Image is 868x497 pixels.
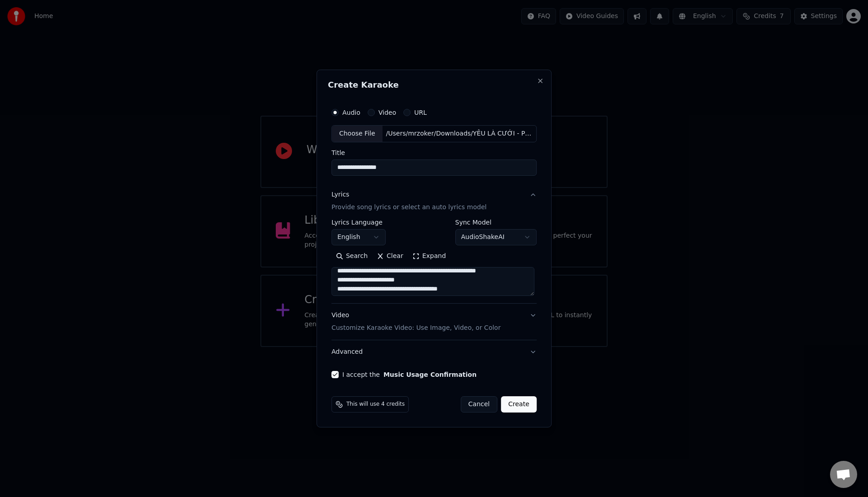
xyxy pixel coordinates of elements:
[372,249,408,263] button: Clear
[331,311,500,333] div: Video
[501,396,537,413] button: Create
[331,219,386,225] label: Lyrics Language
[414,109,427,116] label: URL
[383,371,476,378] button: I accept the
[378,109,396,116] label: Video
[342,371,476,378] label: I accept the
[331,203,486,212] p: Provide song lyrics or select an auto lyrics model
[331,219,537,303] div: LyricsProvide song lyrics or select an auto lyrics model
[331,324,500,333] p: Customize Karaoke Video: Use Image, Video, or Color
[328,81,540,89] h2: Create Karaoke
[331,150,537,156] label: Title
[346,401,405,408] span: This will use 4 credits
[332,126,382,142] div: Choose File
[331,183,537,219] button: LyricsProvide song lyrics or select an auto lyrics model
[331,304,537,340] button: VideoCustomize Karaoke Video: Use Image, Video, or Color
[408,249,450,263] button: Expand
[342,109,360,116] label: Audio
[461,396,497,413] button: Cancel
[455,219,537,225] label: Sync Model
[331,340,537,364] button: Advanced
[331,190,349,199] div: Lyrics
[331,249,372,263] button: Search
[382,129,536,138] div: /Users/mrzoker/Downloads/YÊU LÀ CƯỚI - PHÁT HỒ X2X OFFICIAL MUSIC VIDEO LYRICS.mp3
